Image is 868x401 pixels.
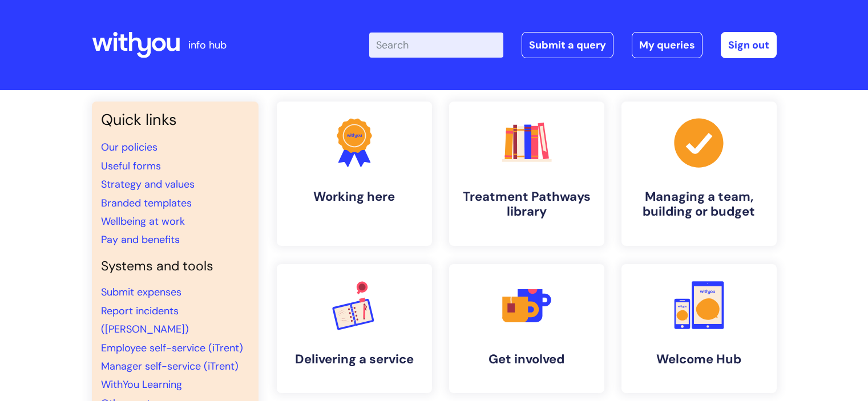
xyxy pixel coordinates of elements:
[101,341,243,355] a: Employee self-service (iTrent)
[101,258,249,274] h4: Systems and tools
[721,32,777,58] a: Sign out
[632,32,703,58] a: My queries
[277,102,432,246] a: Working here
[286,352,423,367] h4: Delivering a service
[631,352,768,367] h4: Welcome Hub
[369,33,503,58] input: Search
[101,304,189,336] a: Report incidents ([PERSON_NAME])
[101,233,180,246] a: Pay and benefits
[286,189,423,204] h4: Working here
[631,189,768,220] h4: Managing a team, building or budget
[101,140,158,154] a: Our policies
[101,177,195,191] a: Strategy and values
[458,189,595,220] h4: Treatment Pathways library
[101,285,181,299] a: Submit expenses
[277,264,432,393] a: Delivering a service
[101,159,161,173] a: Useful forms
[188,36,227,54] p: info hub
[621,102,777,246] a: Managing a team, building or budget
[458,352,595,367] h4: Get involved
[101,378,182,391] a: WithYou Learning
[621,264,777,393] a: Welcome Hub
[369,32,777,58] div: | -
[449,264,604,393] a: Get involved
[101,359,239,373] a: Manager self-service (iTrent)
[449,102,604,246] a: Treatment Pathways library
[522,32,613,58] a: Submit a query
[101,214,185,228] a: Wellbeing at work
[101,196,192,210] a: Branded templates
[101,111,249,129] h3: Quick links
